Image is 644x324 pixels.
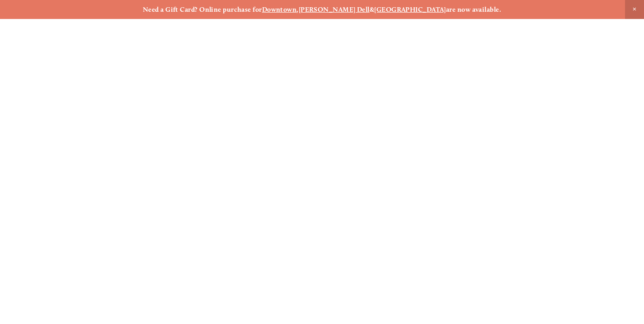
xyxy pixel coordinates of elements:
[296,5,298,14] strong: ,
[374,5,446,14] a: [GEOGRAPHIC_DATA]
[370,5,374,14] strong: &
[299,5,370,14] a: [PERSON_NAME] Dell
[446,5,501,14] strong: are now available.
[143,5,262,14] strong: Need a Gift Card? Online purchase for
[262,5,297,14] a: Downtown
